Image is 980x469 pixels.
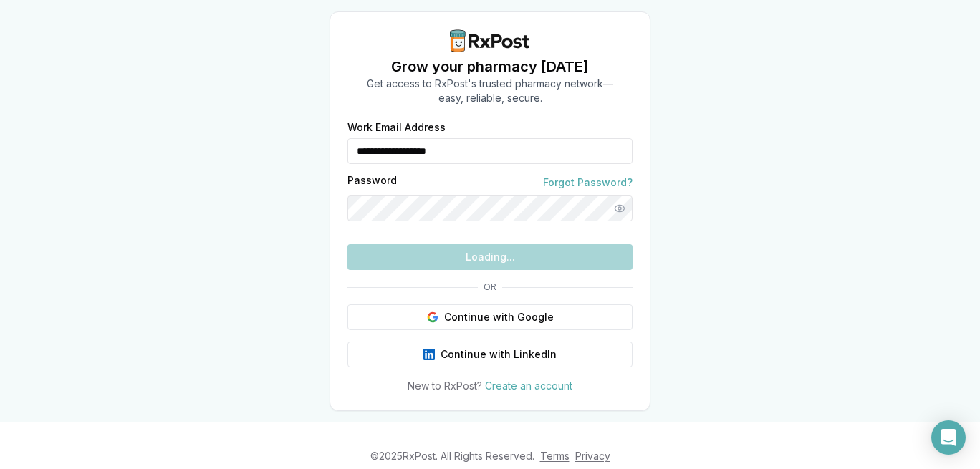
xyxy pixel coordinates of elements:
a: Create an account [485,379,572,392]
img: LinkedIn [423,349,435,360]
a: Terms [540,450,570,462]
button: Continue with Google [347,304,633,330]
span: OR [478,281,502,293]
img: RxPost Logo [444,29,536,52]
span: New to RxPost? [408,379,482,392]
a: Forgot Password? [543,175,633,190]
h1: Grow your pharmacy [DATE] [367,57,613,77]
img: Google [427,311,438,323]
button: Show password [607,195,633,221]
label: Password [347,175,397,190]
div: Open Intercom Messenger [931,420,966,455]
a: Privacy [575,450,610,462]
p: Get access to RxPost's trusted pharmacy network— easy, reliable, secure. [367,77,613,105]
label: Work Email Address [347,122,633,132]
button: Continue with LinkedIn [347,342,633,367]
